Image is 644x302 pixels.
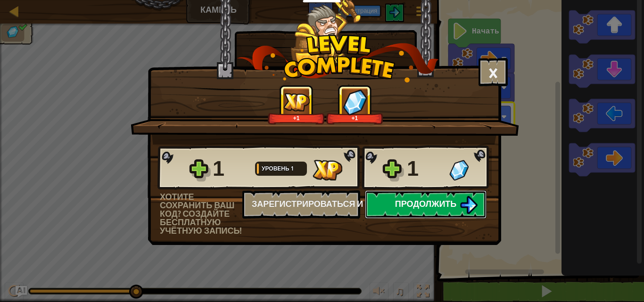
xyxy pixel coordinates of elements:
img: Продолжить [460,196,478,214]
button: × [479,58,508,86]
img: Самоцветов получено [343,89,367,115]
span: Уровень [262,164,291,172]
img: Опыта получено [313,160,342,180]
div: 1 [213,154,249,184]
img: Опыта получено [283,93,310,111]
div: +1 [328,114,381,122]
button: Зарегистрироваться и сохранить [242,190,360,219]
img: level_complete.png [237,35,439,82]
span: 1 [291,164,294,172]
button: Продолжить [365,190,487,219]
div: 1 [407,154,444,184]
img: Самоцветов получено [449,160,469,180]
div: Хотите сохранить ваш код? Создайте бесплатную учётную запись! [160,193,242,235]
span: Продолжить [395,198,457,210]
div: +1 [270,114,323,122]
